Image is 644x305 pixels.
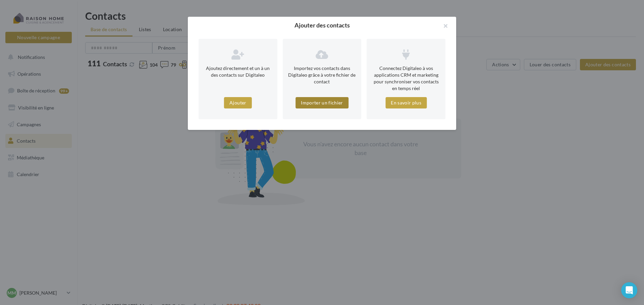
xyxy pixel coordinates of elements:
[288,65,356,85] p: Importez vos contacts dans Digitaleo grâce à votre fichier de contact
[296,97,348,108] button: Importer un fichier
[224,97,252,108] button: Ajouter
[204,65,272,78] p: Ajoutez directement et un à un des contacts sur Digitaleo
[385,97,427,108] button: En savoir plus
[621,282,637,298] div: Open Intercom Messenger
[199,22,445,28] h2: Ajouter des contacts
[372,65,440,92] p: Connectez Digitaleo à vos applications CRM et marketing pour synchroniser vos contacts en temps réel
